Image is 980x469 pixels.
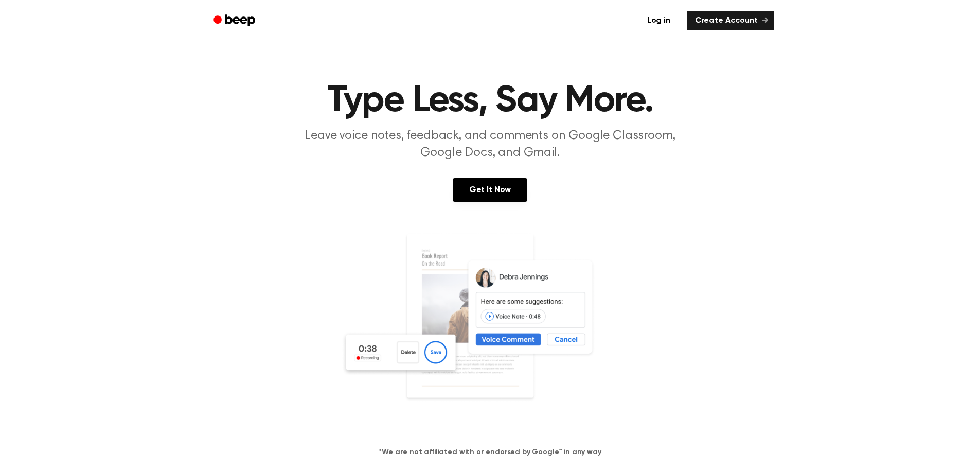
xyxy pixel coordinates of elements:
[637,9,681,32] a: Log in
[293,128,688,162] p: Leave voice notes, feedback, and comments on Google Classroom, Google Docs, and Gmail.
[227,82,754,119] h1: Type Less, Say More.
[687,11,774,30] a: Create Account
[206,11,264,31] a: Beep
[453,178,527,202] a: Get It Now
[341,233,639,430] img: Voice Comments on Docs and Recording Widget
[12,447,968,458] h4: *We are not affiliated with or endorsed by Google™ in any way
